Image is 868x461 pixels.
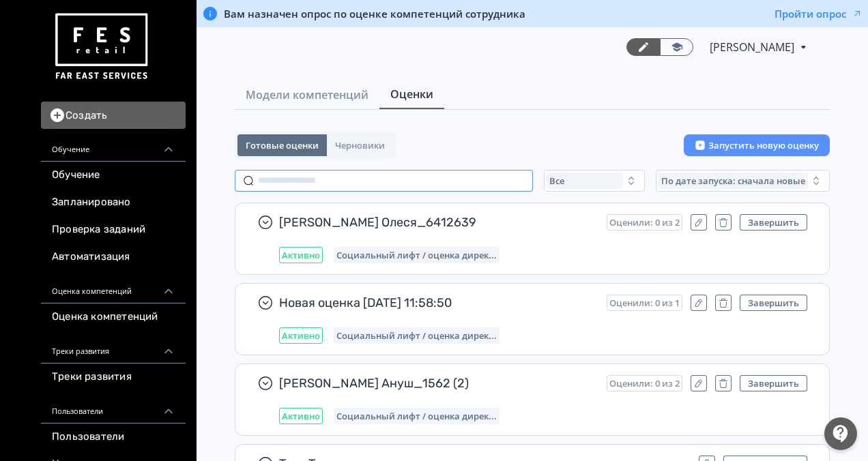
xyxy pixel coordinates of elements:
span: Активно [282,411,320,421]
a: Переключиться в режим ученика [660,38,693,56]
a: Автоматизация [41,243,186,271]
button: Завершить [740,214,807,230]
button: Готовые оценки [237,134,327,156]
span: [PERSON_NAME] Олеся_6412639 [279,214,596,230]
span: Оценки [390,86,433,102]
span: Все [549,175,564,186]
button: Завершить [740,295,807,311]
button: Завершить [740,375,807,391]
span: Социальный лифт / оценка директора магазина [336,411,497,421]
button: Все [544,170,645,192]
span: [PERSON_NAME] Ануш_1562 (2) [279,375,596,391]
button: Запустить новую оценку [684,134,830,156]
span: Модели компетенций [246,87,368,103]
a: Пользователи [41,423,186,451]
span: Готовые оценки [246,140,319,151]
span: Оценили: 0 из 2 [609,378,680,389]
a: Запланировано [41,189,186,216]
div: Обучение [41,129,186,162]
a: Проверка заданий [41,216,186,243]
button: По дате запуска: сначала новые [656,170,830,192]
span: Вам назначен опрос по оценке компетенций сотрудника [224,7,525,20]
div: Треки развития [41,331,186,363]
span: Активно [282,330,320,341]
span: Светлана Илюхина [710,39,796,55]
a: Оценка компетенций [41,303,186,331]
span: Социальный лифт / оценка директора магазина [336,330,497,341]
div: Оценка компетенций [41,271,186,303]
div: Пользователи [41,391,186,423]
img: https://files.teachbase.ru/system/account/57463/logo/medium-936fc5084dd2c598f50a98b9cbe0469a.png [52,8,150,85]
span: По дате запуска: сначала новые [661,175,805,186]
span: Оценили: 0 из 2 [609,217,680,228]
button: Черновики [327,134,393,156]
span: Новая оценка [DATE] 11:58:50 [279,295,596,311]
button: Пройти опрос [775,7,863,20]
a: Треки развития [41,363,186,391]
span: Активно [282,250,320,261]
button: Создать [41,102,186,129]
a: Обучение [41,162,186,189]
span: Черновики [335,140,385,151]
span: Социальный лифт / оценка директора магазина [336,250,497,261]
span: Оценили: 0 из 1 [609,297,680,308]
